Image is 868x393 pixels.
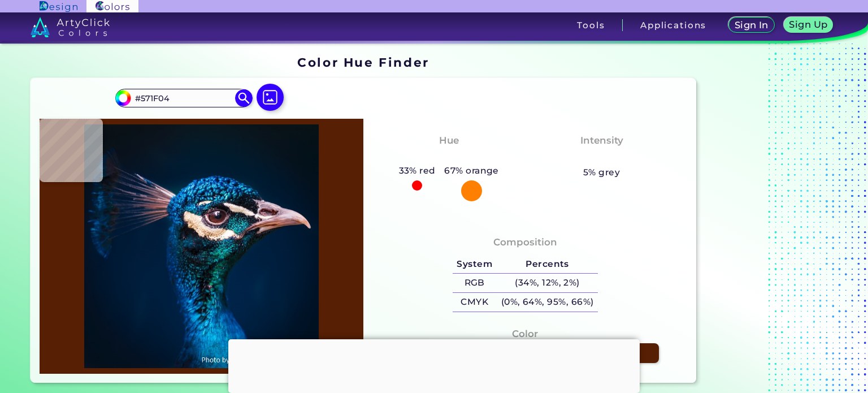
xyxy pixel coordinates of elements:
h5: (0%, 64%, 95%, 66%) [497,293,598,312]
h3: Tools [577,21,605,29]
img: logo_artyclick_colors_white.svg [31,17,110,37]
h5: System [453,255,497,274]
h3: Vibrant [577,150,626,164]
h4: Intensity [580,132,623,149]
h5: (34%, 12%, 2%) [497,274,598,292]
h3: Reddish Orange [401,150,497,164]
h4: Hue [439,132,459,149]
h5: RGB [453,274,497,292]
h5: CMYK [453,293,497,312]
h5: 67% orange [440,163,504,178]
a: Sign Up [783,17,834,33]
h5: Sign In [734,20,769,30]
iframe: Advertisement [228,339,640,390]
h1: Color Hue Finder [297,54,429,71]
h5: 5% grey [583,165,620,180]
a: Sign In [728,17,775,33]
img: img_pavlin.jpg [45,124,358,369]
h5: 33% red [394,163,440,178]
h5: Percents [497,255,598,274]
img: icon search [235,89,252,106]
iframe: Advertisement [701,51,842,388]
img: ArtyClick Design logo [40,1,77,12]
h4: Color [512,326,538,342]
h4: Composition [493,234,557,251]
h5: Sign Up [788,20,828,29]
h3: Applications [640,21,706,29]
input: type color.. [131,90,236,106]
img: icon picture [257,84,284,111]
